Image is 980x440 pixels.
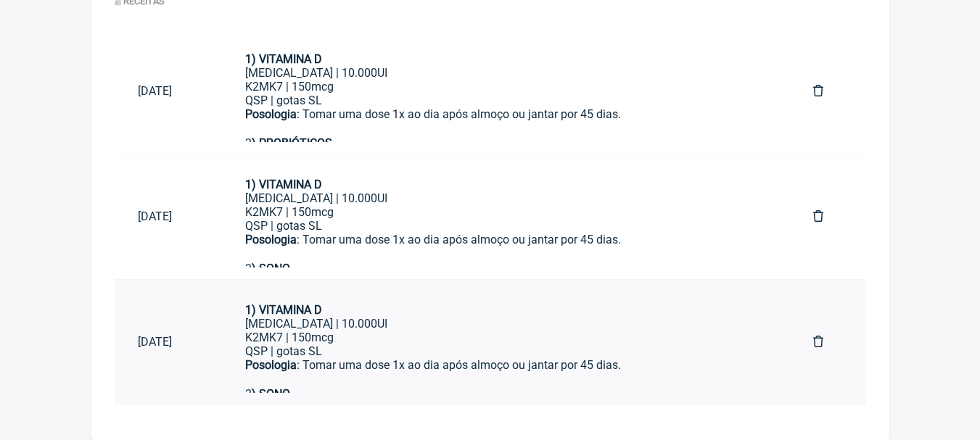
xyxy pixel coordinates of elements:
[245,233,297,246] strong: Posologia
[245,205,767,219] div: K2MK7 | 150mcg
[115,198,222,235] a: [DATE]
[115,323,222,360] a: [DATE]
[245,358,767,373] div: : Tomar uma dose 1x ao dia após almoço ou jantar por 45 dias. ㅤ
[245,219,767,233] div: QSP | gotas SL
[222,166,790,267] a: 1) VITAMINA D[MEDICAL_DATA] | 10.000UIK2MK7 | 150mcgQSP | gotas SLPosologia: Tomar uma dose 1x ao...
[252,136,332,150] strong: ) PROBIÓTICOS
[245,107,297,121] strong: Posologia
[245,178,322,191] strong: 1) VITAMINA D
[245,233,767,248] div: : Tomar uma dose 1x ao dia após almoço ou jantar por 45 dias. ㅤ
[222,291,790,393] a: 1) VITAMINA D[MEDICAL_DATA] | 10.000UIK2MK7 | 150mcgQSP | gotas SLPosologia: Tomar uma dose 1x ao...
[245,331,767,344] div: K2MK7 | 150mcg
[245,387,767,401] div: 2
[245,191,767,205] div: [MEDICAL_DATA] | 10.000UI
[252,262,290,275] strong: ) SONO
[115,72,222,109] a: [DATE]
[245,107,767,136] div: : Tomar uma dose 1x ao dia após almoço ou jantar por 45 dias. ㅤ
[245,303,322,317] strong: 1) VITAMINA D
[245,358,297,372] strong: Posologia
[252,387,290,401] strong: ) SONO
[245,52,322,66] strong: 1) VITAMINA D
[245,344,767,358] div: QSP | gotas SL
[222,41,790,142] a: 1) VITAMINA D[MEDICAL_DATA] | 10.000UIK2MK7 | 150mcgQSP | gotas SLPosologia: Tomar uma dose 1x ao...
[245,94,767,107] div: QSP | gotas SL
[245,317,767,331] div: [MEDICAL_DATA] | 10.000UI
[245,262,767,275] div: 2
[245,66,767,80] div: [MEDICAL_DATA] | 10.000UI
[245,136,767,150] div: 2
[245,80,767,94] div: K2MK7 | 150mcg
